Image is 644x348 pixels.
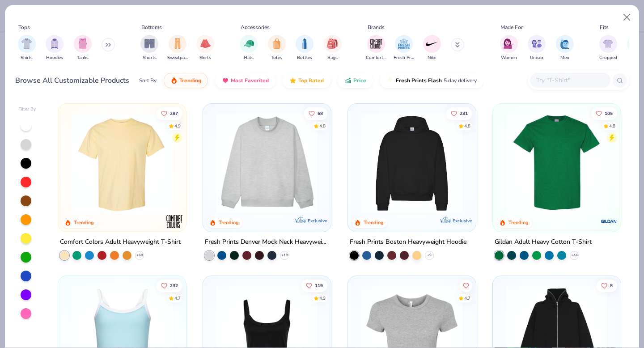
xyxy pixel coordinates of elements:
div: Brands [368,23,385,31]
img: most_fav.gif [222,77,229,84]
span: Bags [327,55,338,61]
button: Like [591,107,617,119]
span: Exclusive [453,218,472,224]
span: + 10 [281,253,288,258]
div: filter for Hats [240,35,258,61]
span: Trending [179,77,201,84]
img: 91acfc32-fd48-4d6b-bdad-a4c1a30ac3fc [357,113,467,214]
div: filter for Men [556,35,574,61]
span: Shorts [143,55,157,61]
button: Like [446,107,472,119]
div: filter for Fresh Prints [394,35,414,61]
button: Like [157,279,183,292]
img: Hats Image [244,38,254,49]
span: + 44 [571,253,577,258]
input: Try "T-Shirt" [535,75,604,85]
img: trending.gif [170,77,178,84]
button: filter button [599,35,617,61]
span: 8 [610,283,613,288]
img: Hoodies Image [50,38,59,49]
span: 5 day delivery [444,76,477,86]
div: filter for Comfort Colors [366,35,386,61]
div: 4.7 [464,295,470,301]
div: Comfort Colors Adult Heavyweight T-Shirt [60,237,181,248]
span: Sweatpants [167,55,188,61]
img: Tanks Image [78,38,88,49]
img: Cropped Image [603,38,613,49]
div: Sort By [139,76,157,85]
span: Nike [428,55,436,61]
span: 68 [318,111,323,115]
div: filter for Tanks [74,35,92,61]
span: + 9 [427,253,432,258]
img: Shirts Image [21,38,32,49]
button: filter button [167,35,188,61]
img: Women Image [504,38,514,49]
img: db319196-8705-402d-8b46-62aaa07ed94f [502,113,612,214]
div: 4.8 [464,123,470,129]
div: Fresh Prints Denver Mock Neck Heavyweight Sweatshirt [205,237,329,248]
div: Tops [18,23,30,31]
span: Women [501,55,517,61]
div: 4.9 [319,295,326,301]
div: filter for Hoodies [46,35,64,61]
img: flash.gif [387,77,394,84]
div: Made For [500,23,523,31]
div: Bottoms [141,23,162,31]
div: 4.8 [319,123,326,129]
button: filter button [74,35,92,61]
button: filter button [528,35,546,61]
img: Shorts Image [144,38,155,49]
span: Top Rated [298,77,324,84]
button: filter button [296,35,314,61]
div: filter for Bags [324,35,342,61]
span: Tanks [77,55,89,61]
div: filter for Women [500,35,518,61]
button: filter button [556,35,574,61]
span: Comfort Colors [366,55,386,61]
img: Unisex Image [532,38,542,49]
div: filter for Nike [423,35,441,61]
button: Top Rated [283,73,330,88]
span: Skirts [199,55,211,61]
div: 4.8 [609,123,615,129]
img: Gildan logo [600,212,618,230]
img: Men Image [560,38,570,49]
span: Most Favorited [231,77,269,84]
div: Filter By [18,106,36,113]
div: filter for Totes [268,35,286,61]
button: filter button [196,35,214,61]
img: TopRated.gif [289,77,297,84]
button: filter button [366,35,386,61]
div: filter for Sweatpants [167,35,188,61]
img: Bags Image [327,38,337,49]
button: Like [157,107,183,119]
div: 4.7 [175,295,181,301]
div: Fresh Prints Boston Heavyweight Hoodie [350,237,466,248]
img: Bottles Image [300,38,309,49]
button: filter button [18,35,36,61]
img: Sweatpants Image [173,38,182,49]
button: filter button [240,35,258,61]
div: filter for Unisex [528,35,546,61]
button: filter button [324,35,342,61]
button: Like [304,107,327,119]
button: filter button [394,35,414,61]
button: Price [338,73,373,88]
img: 029b8af0-80e6-406f-9fdc-fdf898547912 [67,113,177,214]
button: filter button [500,35,518,61]
span: Totes [271,55,282,61]
img: Totes Image [272,38,282,49]
span: Price [353,77,366,84]
button: Like [460,279,472,292]
button: Most Favorited [215,73,275,88]
span: Fresh Prints [394,55,414,61]
button: Close [619,9,636,26]
span: Men [560,55,569,61]
div: Browse All Customizable Products [15,75,129,86]
div: Fits [600,23,609,31]
img: Comfort Colors Image [369,37,383,51]
button: Trending [164,73,208,88]
div: filter for Shorts [140,35,158,61]
span: 119 [315,283,323,288]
